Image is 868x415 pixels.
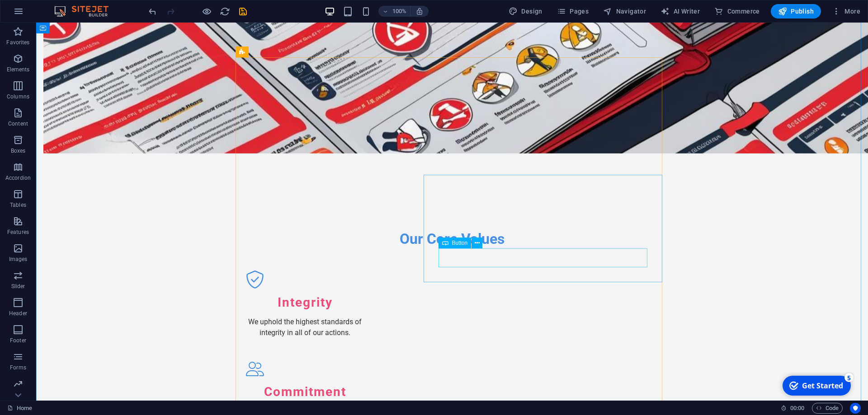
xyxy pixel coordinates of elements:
[850,403,861,414] button: Usercentrics
[452,240,468,246] span: Button
[7,403,32,414] a: Click to cancel selection. Double-click to open Pages
[10,201,26,209] p: Tables
[9,256,28,263] p: Images
[7,66,30,73] p: Elements
[771,4,821,19] button: Publish
[392,6,406,17] h6: 100%
[147,6,158,17] button: undo
[812,403,843,414] button: Code
[7,93,29,100] p: Columns
[797,405,798,411] span: :
[505,4,546,19] div: Design (Ctrl+Alt+Y)
[415,7,424,15] i: On resize automatically adjust zoom level to fit chosen device.
[67,1,76,10] div: 5
[778,7,814,16] span: Publish
[11,147,26,154] p: Boxes
[147,6,158,17] i: Undo: Delete elements (Ctrl+Z)
[599,4,650,19] button: Navigator
[201,6,212,17] button: Click here to leave preview mode and continue editing
[781,403,805,414] h6: Session time
[5,174,31,182] p: Accordion
[832,7,860,16] span: More
[7,228,29,236] p: Features
[790,403,804,414] span: 00 00
[52,6,120,17] img: Editor Logo
[557,7,589,16] span: Pages
[603,7,646,16] span: Navigator
[553,4,592,19] button: Pages
[714,7,760,16] span: Commerce
[828,4,864,19] button: More
[816,403,839,414] span: Code
[657,4,703,19] button: AI Writer
[10,337,26,344] p: Footer
[220,6,230,17] i: Reload page
[8,120,28,127] p: Content
[9,310,27,317] p: Header
[11,283,25,290] p: Slider
[219,6,230,17] button: reload
[237,6,248,17] button: save
[509,7,542,16] span: Design
[660,7,700,16] span: AI Writer
[5,4,73,23] div: Get Started 5 items remaining, 0% complete
[378,6,410,17] button: 100%
[711,4,764,19] button: Commerce
[24,9,66,19] div: Get Started
[6,39,29,46] p: Favorites
[238,6,248,17] i: Save (Ctrl+S)
[505,4,546,19] button: Design
[10,364,26,371] p: Forms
